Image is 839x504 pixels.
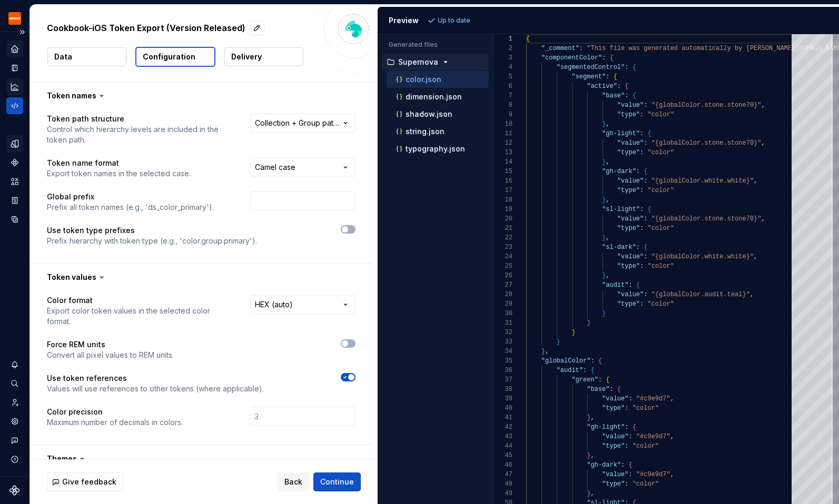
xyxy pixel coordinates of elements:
[493,441,512,451] div: 44
[62,477,116,487] span: Give feedback
[613,73,617,80] span: {
[644,177,647,185] span: :
[761,215,765,223] span: ,
[47,384,264,394] p: Values will use references to other tokens (where applicable).
[651,139,761,147] span: "{globalColor.stone.stone70}"
[602,158,606,166] span: }
[493,63,512,72] div: 4
[47,114,231,124] p: Token path structure
[617,300,640,308] span: "type"
[670,395,674,402] span: ,
[640,225,644,232] span: :
[602,206,640,213] span: "sl-light"
[651,215,761,223] span: "{globalColor.stone.stone70}"
[587,461,621,469] span: "gh-dark"
[571,376,598,384] span: "green"
[9,485,20,496] a: Supernova Logo
[143,52,195,62] p: Configuration
[632,480,658,488] span: "color"
[493,413,512,422] div: 41
[493,186,512,195] div: 17
[617,139,644,147] span: "value"
[493,167,512,176] div: 15
[493,366,512,375] div: 36
[6,356,23,373] button: Notifications
[6,78,23,95] a: Analytics
[387,74,489,85] button: color.json
[587,319,590,327] span: }
[556,338,560,346] span: }
[406,75,441,84] p: color.json
[493,100,512,110] div: 8
[625,442,628,450] span: :
[47,417,183,428] p: Maximum number of decimals in colors.
[647,300,674,308] span: "color"
[387,143,489,155] button: typography.json
[493,451,512,460] div: 45
[47,350,174,360] p: Convert all pixel values to REM units.
[398,58,438,66] p: Supernova
[493,318,512,328] div: 31
[644,291,647,298] span: :
[606,120,609,128] span: ,
[647,130,651,137] span: {
[493,110,512,119] div: 9
[541,54,602,62] span: "componentColor"
[47,225,257,236] p: Use token type prefixes
[602,92,625,99] span: "base"
[320,477,354,487] span: Continue
[493,489,512,498] div: 49
[647,206,651,213] span: {
[644,244,647,251] span: {
[231,52,262,62] p: Delivery
[571,73,606,80] span: "segment"
[640,300,644,308] span: :
[647,263,674,270] span: "color"
[47,168,191,179] p: Export token names in the selected case.
[617,253,644,260] span: "value"
[6,375,23,392] button: Search ⌘K
[6,173,23,190] div: Assets
[590,452,594,459] span: ,
[493,195,512,205] div: 18
[625,405,628,412] span: :
[54,52,72,62] p: Data
[493,337,512,347] div: 33
[647,225,674,232] span: "color"
[587,45,795,52] span: "This file was generated automatically by [PERSON_NAME]
[602,310,606,317] span: }
[493,347,512,356] div: 34
[387,126,489,137] button: string.json
[602,244,636,251] span: "sl-dark"
[602,480,625,488] span: "type"
[617,83,621,90] span: :
[493,72,512,82] div: 5
[644,102,647,109] span: :
[6,413,23,430] div: Settings
[493,214,512,224] div: 20
[617,291,644,298] span: "value"
[640,130,644,137] span: :
[545,348,549,355] span: ,
[493,243,512,252] div: 23
[625,424,628,431] span: :
[541,357,591,365] span: "globalColor"
[47,158,191,168] p: Token name format
[438,16,470,25] p: Up to date
[47,407,183,417] p: Color precision
[387,91,489,103] button: dimension.json
[493,290,512,299] div: 28
[47,124,231,145] p: Control which hierarchy levels are included in the token path.
[493,460,512,470] div: 46
[761,139,765,147] span: ,
[617,215,644,223] span: "value"
[621,461,625,469] span: :
[606,73,609,80] span: :
[587,490,590,497] span: }
[636,433,670,440] span: "#c9e9d7"
[6,192,23,209] a: Storybook stories
[6,432,23,449] button: Contact support
[617,149,640,156] span: "type"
